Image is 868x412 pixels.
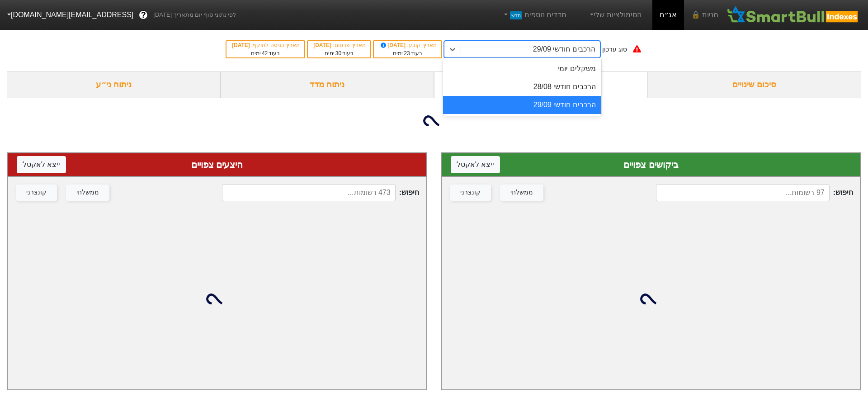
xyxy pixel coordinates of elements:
[76,188,99,198] div: ממשלתי
[141,9,146,21] span: ?
[585,6,645,24] a: הסימולציות שלי
[379,42,407,48] span: [DATE]
[153,10,236,19] span: לפי נתוני סוף יום מתאריך [DATE]
[640,288,662,310] img: loading...
[222,184,396,201] input: 473 רשומות...
[451,156,500,173] button: ייצא לאקסל
[434,71,648,98] div: ביקושים והיצעים צפויים
[500,185,543,201] button: ממשלתי
[656,184,830,201] input: 97 רשומות...
[423,110,445,132] img: loading...
[312,41,366,49] div: תאריך פרסום :
[231,41,300,49] div: תאריך כניסה לתוקף :
[231,49,300,57] div: בעוד ימים
[232,42,251,48] span: [DATE]
[17,158,417,171] div: היצעים צפויים
[17,156,66,173] button: ייצא לאקסל
[451,158,851,171] div: ביקושים צפויים
[404,50,410,57] span: 23
[656,184,853,201] span: חיפוש :
[262,50,268,57] span: 42
[7,71,221,98] div: ניתוח ני״ע
[222,184,419,201] span: חיפוש :
[498,6,570,24] a: מדדים נוספיםחדש
[602,45,627,54] div: סוג עדכון
[206,288,228,310] img: loading...
[221,71,434,98] div: ניתוח מדד
[460,188,481,198] div: קונצרני
[443,96,601,114] div: הרכבים חודשי 29/09
[312,49,366,57] div: בעוד ימים
[443,78,601,96] div: הרכבים חודשי 28/08
[26,188,47,198] div: קונצרני
[335,50,341,57] span: 30
[16,185,57,201] button: קונצרני
[66,185,109,201] button: ממשלתי
[510,11,522,19] span: חדש
[726,6,861,24] img: SmartBull
[378,49,437,57] div: בעוד ימים
[443,60,601,78] div: משקלים יומי
[450,185,491,201] button: קונצרני
[378,41,437,49] div: תאריך קובע :
[313,42,333,48] span: [DATE]
[648,71,862,98] div: סיכום שינויים
[510,188,533,198] div: ממשלתי
[533,44,595,55] div: הרכבים חודשי 29/09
